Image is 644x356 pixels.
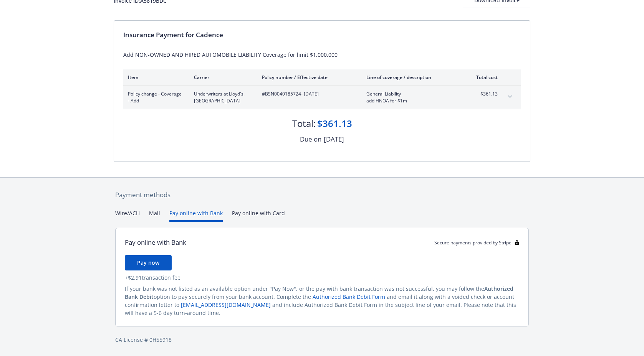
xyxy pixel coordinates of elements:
[123,30,521,40] div: Insurance Payment for Cadence
[232,209,285,222] button: Pay online with Card
[366,91,457,97] span: General Liability
[125,274,519,282] div: + $2.91 transaction fee
[194,91,250,104] span: Underwriters at Lloyd's, [GEOGRAPHIC_DATA]
[128,91,182,104] span: Policy change - Coverage - Add
[128,74,182,81] div: Item
[300,134,321,144] div: Due on
[366,74,457,81] div: Line of coverage / description
[262,74,354,81] div: Policy number / Effective date
[194,74,250,81] div: Carrier
[366,97,457,104] span: add HNOA for $1m
[469,91,498,97] span: $361.13
[169,209,223,222] button: Pay online with Bank
[123,86,521,109] div: Policy change - Coverage - AddUnderwriters at Lloyd's, [GEOGRAPHIC_DATA]#BSN0040185724- [DATE]Gen...
[181,301,271,308] a: [EMAIL_ADDRESS][DOMAIN_NAME]
[123,51,521,59] div: Add NON-OWNED AND HIRED AUTOMOBILE LIABILITY Coverage for limit $1,000,000
[366,91,457,104] span: General Liabilityadd HNOA for $1m
[149,209,160,222] button: Mail
[125,255,172,270] button: Pay now
[324,134,344,144] div: [DATE]
[115,336,529,344] div: CA License # 0H55918
[125,285,513,300] span: Authorized Bank Debit
[504,91,516,103] button: expand content
[292,117,316,130] div: Total:
[434,239,519,246] div: Secure payments provided by Stripe
[469,74,498,81] div: Total cost
[125,237,186,247] div: Pay online with Bank
[313,293,385,300] a: Authorized Bank Debit Form
[262,91,354,97] span: #BSN0040185724 - [DATE]
[115,209,140,222] button: Wire/ACH
[125,285,519,317] div: If your bank was not listed as an available option under "Pay Now", or the pay with bank transact...
[317,117,352,130] div: $361.13
[115,190,529,200] div: Payment methods
[137,259,159,266] span: Pay now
